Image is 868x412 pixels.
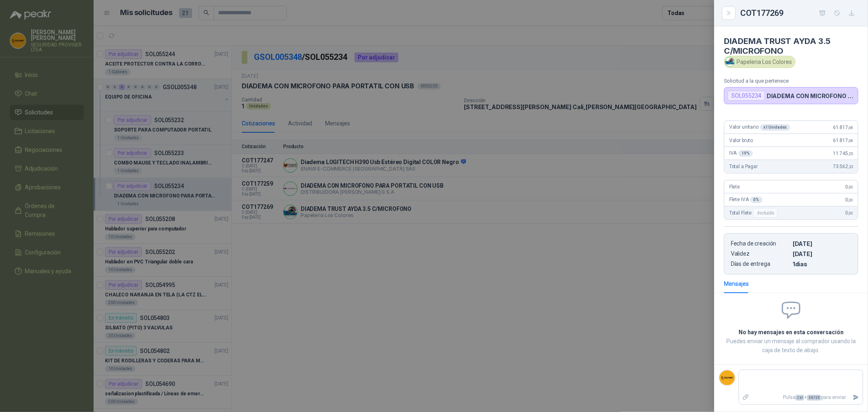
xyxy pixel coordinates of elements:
[833,151,853,156] span: 11.745
[793,240,851,247] p: [DATE]
[753,390,850,405] p: Pulsa + para enviar
[731,261,789,267] p: Días de entrega
[807,395,821,401] span: ENTER
[739,390,753,405] label: Adjuntar archivos
[846,184,853,190] span: 0
[849,390,863,405] button: Enviar
[726,57,735,66] img: Company Logo
[729,208,779,218] span: Total Flete
[833,125,853,130] span: 61.817
[729,184,740,190] span: Flete
[739,150,753,157] div: 19 %
[729,164,758,169] span: Total a Pagar
[724,279,749,288] div: Mensajes
[848,185,853,189] span: ,00
[724,328,858,337] h2: No hay mensajes en esta conversación
[753,208,778,218] div: Incluido
[793,261,851,267] p: 1 dias
[724,36,858,56] h4: DIADEMA TRUST AYDA 3.5 C/MICROFONO
[729,138,753,143] span: Valor bruto
[750,197,763,203] div: 0 %
[846,197,853,203] span: 0
[731,250,789,257] p: Validez
[728,91,765,101] div: SOL055234
[848,125,853,130] span: ,08
[729,197,763,203] span: Flete IVA
[848,138,853,143] span: ,08
[760,124,790,131] div: x 1 Unidades
[767,92,855,99] p: DIADEMA CON MICROFONO PARA PORTATIL CON USB
[846,210,853,216] span: 0
[719,370,735,386] img: Company Logo
[848,164,853,169] span: ,33
[729,124,790,131] span: Valor unitario
[724,78,858,84] p: Solicitud a la que pertenece
[724,337,858,355] p: Puedes enviar un mensaje al comprador usando la caja de texto de abajo.
[729,150,753,157] span: IVA
[793,250,851,257] p: [DATE]
[740,7,858,20] div: COT177269
[724,8,734,18] button: Close
[848,198,853,202] span: ,00
[796,395,804,401] span: Ctrl
[848,151,853,156] span: ,25
[731,240,789,247] p: Fecha de creación
[833,164,853,169] span: 73.562
[848,211,853,215] span: ,00
[833,138,853,143] span: 61.817
[724,56,796,68] div: Papeleria Los Colores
